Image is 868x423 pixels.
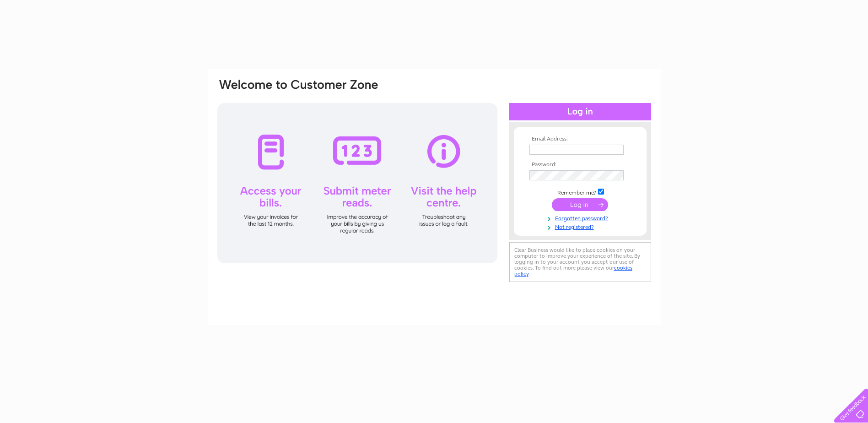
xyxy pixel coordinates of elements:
[552,198,608,211] input: Submit
[527,162,633,168] th: Password:
[527,187,633,196] td: Remember me?
[529,222,633,231] a: Not registered?
[527,136,633,142] th: Email Address:
[529,213,633,222] a: Forgotten password?
[509,242,651,282] div: Clear Business would like to place cookies on your computer to improve your experience of the sit...
[514,265,632,277] a: cookies policy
